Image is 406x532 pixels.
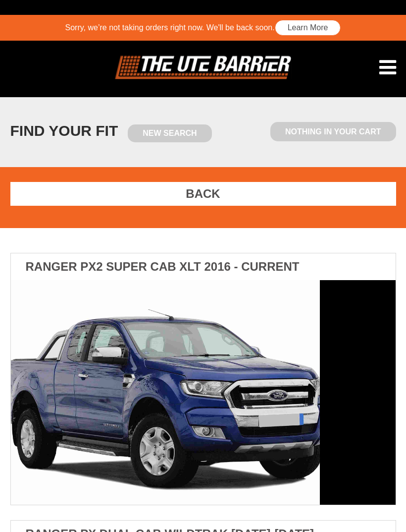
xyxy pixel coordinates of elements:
[270,122,396,141] span: Nothing in Your Cart
[11,253,396,280] h3: Ranger PX2 Super Cab XLT 2016 - Current
[115,56,292,79] img: logo.png
[128,124,211,142] a: New Search
[10,122,212,142] h1: FIND YOUR FIT
[11,253,396,505] a: Ranger PX2 Super Cab XLT 2016 - Current
[275,20,341,36] a: Learn More
[10,182,396,206] a: BACK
